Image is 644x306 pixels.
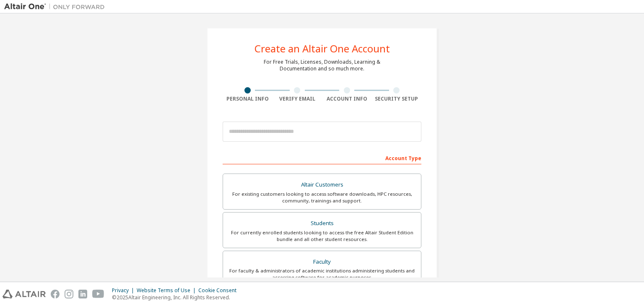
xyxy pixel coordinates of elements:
div: Personal Info [223,96,273,102]
img: facebook.svg [51,290,60,298]
div: Create an Altair One Account [254,44,390,54]
div: Cookie Consent [198,287,241,294]
div: For Free Trials, Licenses, Downloads, Learning & Documentation and so much more. [264,59,380,72]
div: Account Info [322,96,372,102]
img: instagram.svg [65,290,73,298]
div: For faculty & administrators of academic institutions administering students and accessing softwa... [228,267,416,281]
div: Account Type [223,151,421,164]
div: Faculty [228,256,416,268]
div: Verify Email [273,96,322,102]
div: Altair Customers [228,179,416,191]
div: Students [228,218,416,229]
img: altair_logo.svg [3,290,46,298]
p: © 2025 Altair Engineering, Inc. All Rights Reserved. [112,294,241,301]
img: Altair One [4,3,109,11]
div: Security Setup [372,96,422,102]
div: Privacy [112,287,137,294]
div: For currently enrolled students looking to access the free Altair Student Edition bundle and all ... [228,229,416,243]
img: linkedin.svg [78,290,87,298]
div: Website Terms of Use [137,287,198,294]
div: For existing customers looking to access software downloads, HPC resources, community, trainings ... [228,191,416,204]
img: youtube.svg [92,290,104,298]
